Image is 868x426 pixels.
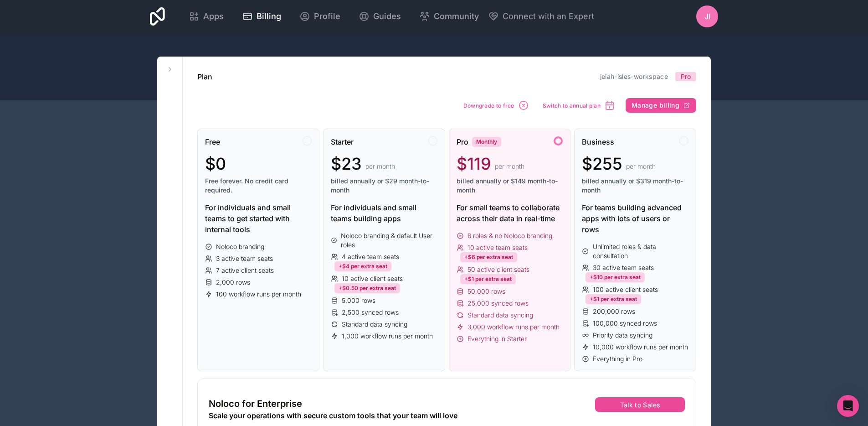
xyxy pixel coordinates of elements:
[582,155,622,173] span: $255
[593,285,658,294] span: 100 active client seats
[257,10,281,23] span: Billing
[342,252,399,261] span: 4 active team seats
[342,332,433,341] span: 1,000 workflow runs per month
[626,162,656,171] span: per month
[593,242,688,260] span: Unlimited roles & data consultation
[582,136,614,147] span: Business
[216,278,250,287] span: 2,000 rows
[472,137,501,147] div: Monthly
[334,261,391,271] div: +$4 per extra seat
[292,6,348,26] a: Profile
[314,10,340,23] span: Profile
[467,265,529,274] span: 50 active client seats
[539,97,618,114] button: Switch to annual plan
[704,11,710,22] span: JI
[600,73,668,80] a: jeiah-isles-workspace
[331,136,354,147] span: Starter
[216,290,301,299] span: 100 workflow runs per month
[467,231,552,240] span: 6 roles & no Noloco branding
[460,97,532,114] button: Downgrade to free
[205,136,220,147] span: Free
[593,354,642,364] span: Everything in Pro
[467,311,533,320] span: Standard data syncing
[467,299,529,308] span: 25,000 synced rows
[593,319,657,328] span: 100,000 synced rows
[205,177,312,195] span: Free forever. No credit card required.
[331,177,437,195] span: billed annually or $29 month-to-month
[351,6,408,26] a: Guides
[331,155,362,173] span: $23
[209,410,528,421] div: Scale your operations with secure custom tools that your team will love
[209,397,302,410] span: Noloco for Enterprise
[373,10,401,23] span: Guides
[434,10,479,23] span: Community
[460,252,517,262] div: +$6 per extra seat
[503,10,594,23] span: Connect with an Expert
[235,6,288,26] a: Billing
[457,136,468,147] span: Pro
[181,6,231,26] a: Apps
[342,308,399,317] span: 2,500 synced rows
[365,162,395,171] span: per month
[341,231,437,249] span: Noloco branding & default User roles
[632,101,679,109] span: Manage billing
[488,10,594,23] button: Connect with an Expert
[205,155,226,173] span: $0
[457,202,563,224] div: For small teams to collaborate across their data in real-time
[582,202,688,235] div: For teams building advanced apps with lots of users or rows
[595,397,685,412] button: Talk to Sales
[457,155,491,173] span: $119
[331,202,437,224] div: For individuals and small teams building apps
[463,102,514,109] span: Downgrade to free
[593,307,635,316] span: 200,000 rows
[586,272,645,282] div: +$10 per extra seat
[412,6,486,26] a: Community
[467,334,527,343] span: Everything in Starter
[216,266,274,275] span: 7 active client seats
[457,177,563,195] span: billed annually or $149 month-to-month
[626,98,696,113] button: Manage billing
[334,283,400,293] div: +$0.50 per extra seat
[543,102,601,109] span: Switch to annual plan
[495,162,524,171] span: per month
[586,294,641,304] div: +$1 per extra seat
[460,274,516,284] div: +$1 per extra seat
[342,320,407,329] span: Standard data syncing
[582,177,688,195] span: billed annually or $319 month-to-month
[216,254,273,263] span: 3 active team seats
[837,395,859,417] div: Open Intercom Messenger
[467,322,560,332] span: 3,000 workflow runs per month
[467,287,505,296] span: 50,000 rows
[593,331,652,340] span: Priority data syncing
[467,243,528,252] span: 10 active team seats
[593,343,688,352] span: 10,000 workflow runs per month
[681,72,691,81] span: Pro
[216,242,264,251] span: Noloco branding
[205,202,312,235] div: For individuals and small teams to get started with internal tools
[342,274,403,283] span: 10 active client seats
[203,10,224,23] span: Apps
[342,296,375,305] span: 5,000 rows
[197,71,212,82] h1: Plan
[593,263,654,272] span: 30 active team seats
